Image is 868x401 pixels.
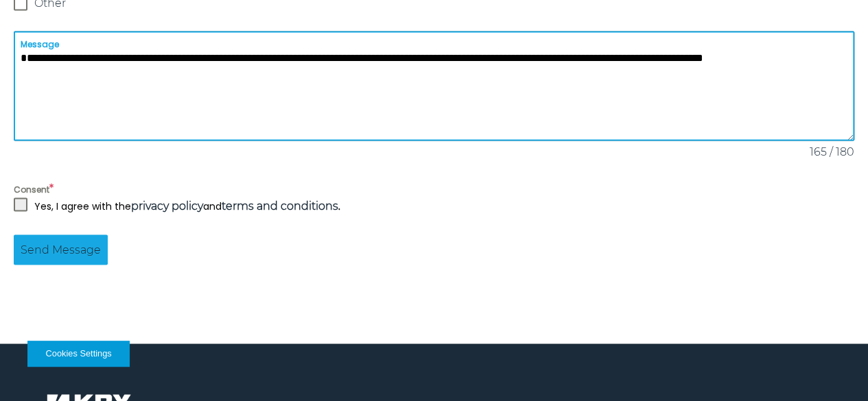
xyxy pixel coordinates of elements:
[27,341,130,367] button: Cookies Settings
[222,199,340,212] strong: .
[799,335,868,401] iframe: Chat Widget
[222,199,338,212] a: terms and conditions
[14,234,108,265] button: Send Message
[21,241,101,258] span: Send Message
[131,199,203,212] a: privacy policy
[14,181,854,197] label: Consent
[810,144,854,160] span: 165 / 180
[34,197,340,214] p: Yes, I agree with the and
